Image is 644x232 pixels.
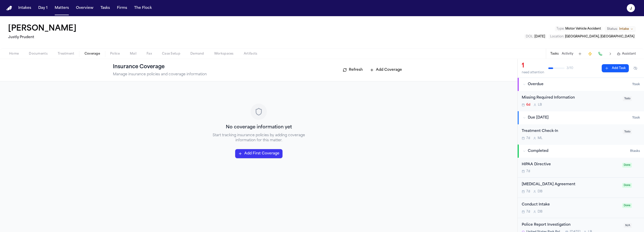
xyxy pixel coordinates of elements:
h1: [PERSON_NAME] [8,24,76,33]
button: Refresh [340,66,365,74]
span: Mail [130,52,136,56]
h3: No coverage information yet [226,124,292,131]
span: D B [538,190,542,194]
button: Add First Coverage [235,149,283,158]
button: Edit DOL: 2025-04-30 [524,34,547,39]
button: Assistant [617,52,636,56]
span: Intake [619,27,629,31]
span: [DATE] [534,35,545,38]
a: Home [6,6,12,11]
div: HIPAA Directive [522,162,619,168]
div: Open task: HIPAA Directive [518,158,644,178]
span: Done [622,163,632,168]
span: Status: [607,27,618,31]
button: Intakes [16,4,33,13]
span: Location : [550,35,564,38]
button: Due [DATE]1task [518,111,644,124]
span: Fax [147,52,152,56]
span: Documents [29,52,48,56]
span: Todo [623,96,632,101]
h2: Justly Prudent [8,34,78,40]
button: The Flock [132,4,154,13]
div: Conduct Intake [522,202,619,208]
span: 6d [526,103,530,107]
span: Artifacts [244,52,257,56]
span: M L [538,136,542,140]
span: [GEOGRAPHIC_DATA], [GEOGRAPHIC_DATA] [565,35,634,38]
span: DOL : [526,35,534,38]
span: L B [538,103,542,107]
button: Edit Type: Motor Vehicle Accident [555,26,602,31]
button: Hide completed tasks (⌘⇧H) [631,64,640,72]
div: 1 [522,62,544,70]
div: need attention [522,71,544,75]
span: N/A [624,223,632,228]
img: Finch Logo [6,6,12,11]
div: Police Report Investigation [522,222,621,228]
button: Change status from Intake [605,26,636,32]
span: 8 task s [630,149,640,153]
button: Firms [115,4,129,13]
button: Edit Location: Arlington, VA [549,34,636,39]
span: Done [622,183,632,188]
span: Coverage [85,52,100,56]
span: Due [DATE] [528,115,549,120]
div: Open task: Retainer Agreement [518,178,644,198]
div: Open task: Conduct Intake [518,198,644,218]
button: Add Coverage [367,66,405,74]
h1: Insurance Coverage [113,63,176,71]
span: Treatment [58,52,74,56]
button: Edit matter name [8,24,76,33]
span: Done [622,203,632,208]
button: Tasks [550,52,559,56]
button: Tasks [98,4,112,13]
span: Type : [556,27,565,30]
span: Assistant [622,52,636,56]
button: Add Task [576,50,583,57]
button: Day 1 [36,4,50,13]
button: Activity [562,52,573,56]
span: 7d [526,190,530,194]
span: Completed [528,149,548,154]
span: Home [9,52,19,56]
span: 7d [526,169,530,173]
button: Overview [74,4,95,13]
div: Treatment Check-In [522,128,620,134]
span: Demand [190,52,204,56]
span: Motor Vehicle Accident [565,27,601,30]
div: Open task: Treatment Check-In [518,124,644,144]
span: Police [110,52,120,56]
span: Todo [623,129,632,134]
span: D B [538,210,542,214]
span: 3 / 10 [567,66,573,70]
p: Manage insurance policies and coverage information [113,72,207,77]
div: Missing Required Information [522,95,620,101]
button: Make a Call [597,50,604,57]
span: Overdue [528,82,544,87]
span: 1 task [632,116,640,120]
p: Start tracking insurance policies by adding coverage information for this matter. [210,133,307,143]
div: [MEDICAL_DATA] Agreement [522,182,619,188]
span: 7d [526,210,530,214]
button: Completed8tasks [518,145,644,158]
span: Case Setup [162,52,180,56]
span: 1 task [632,82,640,86]
div: Open task: Missing Required Information [518,91,644,111]
button: Overdue1task [518,78,644,91]
button: Create Immediate Task [587,50,594,57]
button: Matters [53,4,71,13]
span: Workspaces [214,52,234,56]
span: 7d [526,136,530,140]
button: Add Task [602,64,629,72]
